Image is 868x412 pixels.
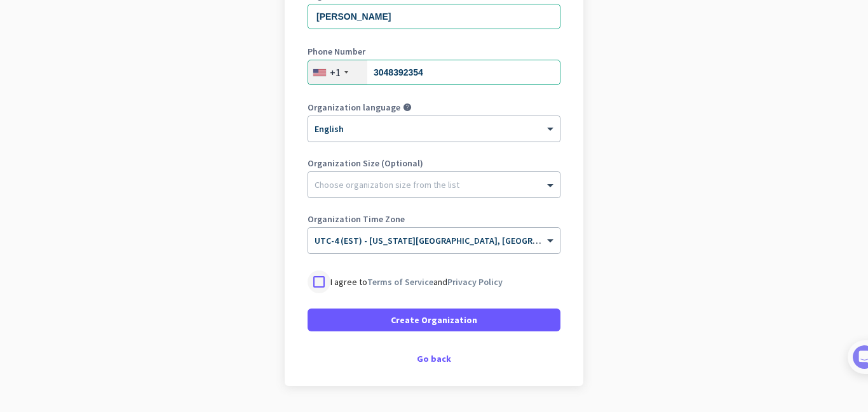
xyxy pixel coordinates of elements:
label: Phone Number [308,47,560,56]
button: Create Organization [308,309,560,331]
i: help [403,103,412,112]
div: Go back [308,354,560,363]
label: Organization Size (Optional) [308,159,560,168]
label: Organization language [308,103,400,112]
a: Privacy Policy [447,276,503,288]
a: Terms of Service [367,276,433,288]
p: I agree to and [330,276,503,288]
input: What is the name of your organization? [308,4,560,29]
span: Create Organization [391,314,477,326]
div: +1 [330,66,341,79]
label: Organization Time Zone [308,215,560,223]
input: 201-555-0123 [308,60,560,85]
